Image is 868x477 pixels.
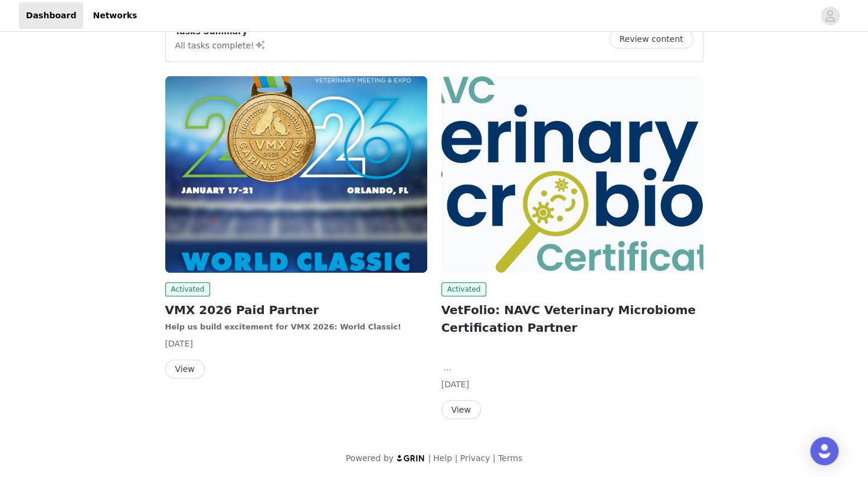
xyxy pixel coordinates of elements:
[441,282,487,296] span: Activated
[460,453,490,463] a: Privacy
[165,76,427,273] img: North American Veterinary Community (NAVC)
[441,76,703,273] img: North American Veterinary Community (NAVC)
[441,400,481,419] button: View
[165,360,205,378] button: View
[433,453,452,463] a: Help
[86,2,144,29] a: Networks
[428,453,431,463] span: |
[441,406,481,414] a: View
[824,6,836,25] div: avatar
[810,437,838,465] div: Open Intercom Messenger
[441,301,703,336] h2: VetFolio: NAVC Veterinary Microbiome Certification Partner
[498,453,522,463] a: Terms
[165,339,193,348] span: [DATE]
[346,453,394,463] span: Powered by
[175,38,266,52] p: All tasks complete!
[165,301,427,319] h2: VMX 2026 Paid Partner
[165,322,401,331] strong: Help us build excitement for VMX 2026: World Classic!
[493,453,496,463] span: |
[19,2,83,29] a: Dashboard
[609,30,693,48] button: Review content
[165,365,205,374] a: View
[454,453,457,463] span: |
[396,454,425,462] img: logo
[165,282,211,296] span: Activated
[441,380,469,389] span: [DATE]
